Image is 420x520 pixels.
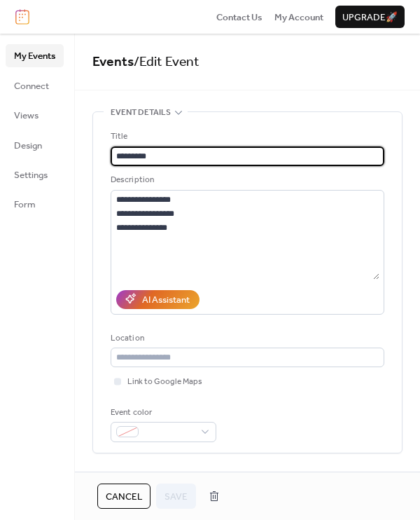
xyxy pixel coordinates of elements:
[6,104,64,126] a: Views
[14,49,55,63] span: My Events
[335,6,405,28] button: Upgrade🚀
[92,49,134,75] a: Events
[14,168,48,182] span: Settings
[216,11,262,25] span: Contact Us
[14,109,38,123] span: Views
[111,173,381,187] div: Description
[6,193,64,215] a: Form
[216,10,262,24] a: Contact Us
[6,74,64,97] a: Connect
[111,106,171,120] span: Event details
[342,11,398,25] span: Upgrade 🚀
[14,198,36,212] span: Form
[142,293,190,307] div: AI Assistant
[6,134,64,156] a: Design
[111,470,170,484] span: Date and time
[106,490,142,504] span: Cancel
[6,163,64,186] a: Settings
[127,375,202,389] span: Link to Google Maps
[111,406,213,420] div: Event color
[274,11,323,25] span: My Account
[134,49,199,75] span: / Edit Event
[15,9,29,25] img: logo
[111,331,381,345] div: Location
[14,139,42,153] span: Design
[97,484,150,509] button: Cancel
[6,44,64,67] a: My Events
[111,130,381,144] div: Title
[274,10,323,24] a: My Account
[14,79,49,93] span: Connect
[116,290,199,308] button: AI Assistant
